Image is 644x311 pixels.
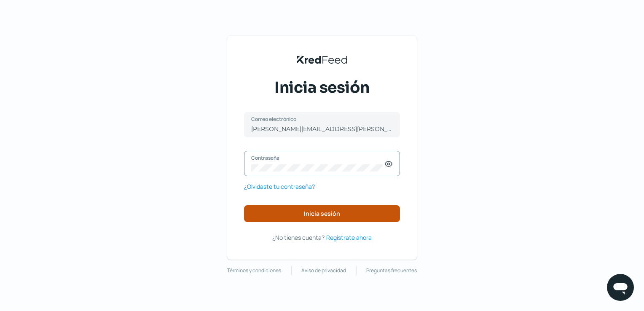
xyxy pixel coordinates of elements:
a: Aviso de privacidad [301,266,346,275]
a: Preguntas frecuentes [366,266,417,275]
a: Regístrate ahora [326,232,372,243]
span: ¿No tienes cuenta? [272,233,325,241]
span: Inicia sesión [304,211,340,217]
label: Correo electrónico [251,115,384,123]
button: Inicia sesión [244,205,400,222]
span: Inicia sesión [274,77,370,98]
a: ¿Olvidaste tu contraseña? [244,181,315,192]
label: Contraseña [251,154,384,161]
img: chatIcon [612,279,629,296]
a: Términos y condiciones [227,266,281,275]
